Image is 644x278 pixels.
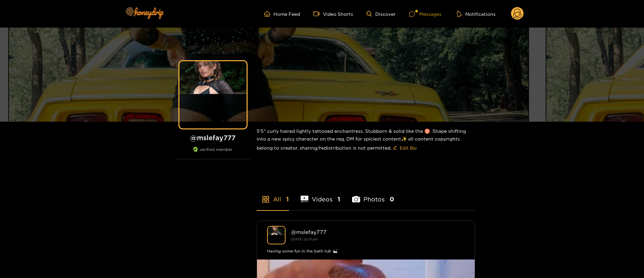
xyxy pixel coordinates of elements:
span: video-camera [313,11,323,17]
span: 0 [390,195,394,203]
span: appstore [262,195,270,203]
div: 5'5" curly haired lightly tattooed enchantress. Stubborn & solid like the ♉️. Shape shifting into... [257,122,475,159]
span: Edit Bio [400,145,417,151]
button: Notifications [455,10,498,17]
li: Photos [352,180,394,210]
div: Messages [409,10,441,18]
li: Videos [301,180,341,210]
li: All [257,180,289,210]
span: home [264,11,273,17]
small: [DATE] 22:01 pm [291,237,318,241]
span: 1 [338,195,340,203]
img: mslefay777 [267,226,286,244]
a: Discover [367,11,396,17]
a: Home Feed [264,11,300,17]
a: Video Shorts [313,11,353,17]
div: verified member [176,147,250,159]
button: editEdit Bio [391,143,418,153]
div: Having some fun in the bath tub 🛀🏽 [267,248,465,254]
h1: @ mslefay777 [176,133,250,142]
span: edit [393,146,397,151]
span: 1 [286,195,289,203]
div: @ mslefay777 [291,229,465,235]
